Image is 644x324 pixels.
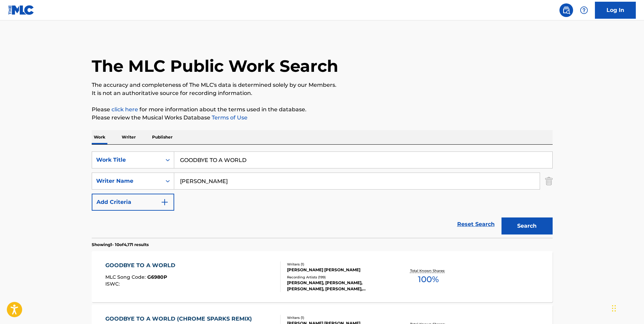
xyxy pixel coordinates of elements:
img: Delete Criterion [545,173,553,190]
div: Work Title [96,156,158,164]
span: ISWC : [105,281,121,287]
img: MLC Logo [8,5,34,15]
a: click here [111,106,138,113]
p: Work [92,130,107,144]
span: 100 % [418,273,439,286]
p: Total Known Shares: [410,268,447,273]
div: [PERSON_NAME], [PERSON_NAME], [PERSON_NAME], [PERSON_NAME], [PERSON_NAME], [PERSON_NAME] [287,280,390,292]
span: G6980P [147,274,167,280]
div: Writers ( 1 ) [287,315,390,320]
a: Public Search [559,3,573,17]
a: GOODBYE TO A WORLDMLC Song Code:G6980PISWC:Writers (1)[PERSON_NAME] [PERSON_NAME]Recording Artist... [92,251,553,302]
p: Publisher [150,130,175,144]
p: It is not an authoritative source for recording information. [92,89,553,97]
div: Drag [612,298,616,319]
p: Please for more information about the terms used in the database. [92,106,553,114]
a: Reset Search [454,217,498,232]
div: Writers ( 1 ) [287,262,390,267]
iframe: Chat Widget [610,291,644,324]
div: Writer Name [96,177,158,185]
button: Add Criteria [92,194,174,211]
div: [PERSON_NAME] [PERSON_NAME] [287,267,390,273]
a: Terms of Use [210,114,248,121]
div: Recording Artists ( 199 ) [287,275,390,280]
img: help [580,6,588,14]
div: Help [577,3,591,17]
img: search [562,6,570,14]
span: MLC Song Code : [105,274,147,280]
div: GOODBYE TO A WORLD (CHROME SPARKS REMIX) [105,315,255,323]
h1: The MLC Public Work Search [92,56,338,76]
div: GOODBYE TO A WORLD [105,261,179,270]
button: Search [501,217,553,234]
p: Showing 1 - 10 of 4,171 results [92,242,149,248]
p: Writer [120,130,138,144]
form: Search Form [92,151,553,238]
p: The accuracy and completeness of The MLC's data is determined solely by our Members. [92,81,553,89]
img: 9d2ae6d4665cec9f34b9.svg [161,198,169,206]
p: Please review the Musical Works Database [92,114,553,122]
a: Log In [595,2,636,19]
